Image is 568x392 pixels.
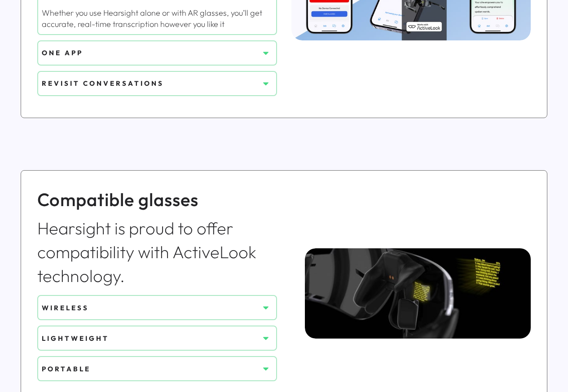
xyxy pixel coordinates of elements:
[37,216,277,288] div: Hearsight is proud to offer compatibility with ActiveLook technology.
[42,303,259,313] div: WIRELESS
[42,364,259,374] div: PORTABLE
[42,48,259,57] div: ONE APP
[42,7,273,30] div: Whether you use Hearsight alone or with AR glasses, you’ll get accurate, real-time transcription ...
[42,79,259,88] div: REVISIT CONVERSATIONS
[37,187,277,212] div: Compatible glasses
[42,334,259,343] div: LIGHTWEIGHT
